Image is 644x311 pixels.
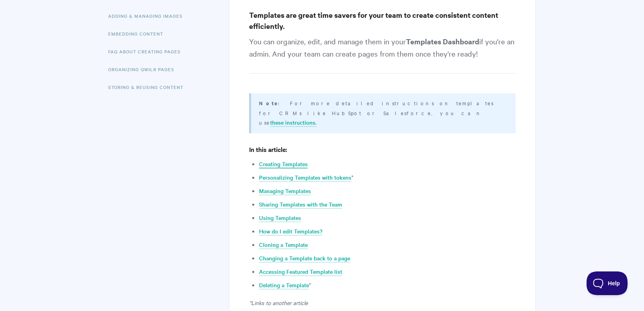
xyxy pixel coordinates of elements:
a: Creating Templates [259,160,308,169]
a: Cloning a Template [259,241,308,249]
a: Using Templates [259,214,301,222]
a: Accessing Featured Template list [259,267,342,276]
a: Managing Templates [259,187,311,195]
a: Personalizing Templates with tokens [259,173,351,182]
a: these instructions. [270,118,316,127]
strong: In this article: [249,145,287,154]
p: You can organize, edit, and manage them in your if you're an admin. And your team can create page... [249,35,516,74]
p: : For more detailed instructions on templates for CRMs like HubSpot or Salesforce, you can use [259,98,506,127]
a: Changing a Template back to a page [259,254,350,263]
iframe: Toggle Customer Support [587,271,628,295]
strong: Templates Dashboard [406,36,479,46]
a: How do I edit Templates? [259,227,322,236]
a: FAQ About Creating Pages [108,44,187,59]
h3: Templates are great time savers for your team to create consistent content efficiently. [249,9,516,32]
em: *Links to another article [249,299,308,307]
a: Storing & Reusing Content [108,79,189,95]
a: Embedding Content [108,26,169,42]
a: Deleting a Template [259,281,309,290]
a: Sharing Templates with the Team [259,200,342,209]
b: Note [259,99,278,107]
a: Adding & Managing Images [108,8,189,24]
a: Organizing Qwilr Pages [108,61,180,77]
